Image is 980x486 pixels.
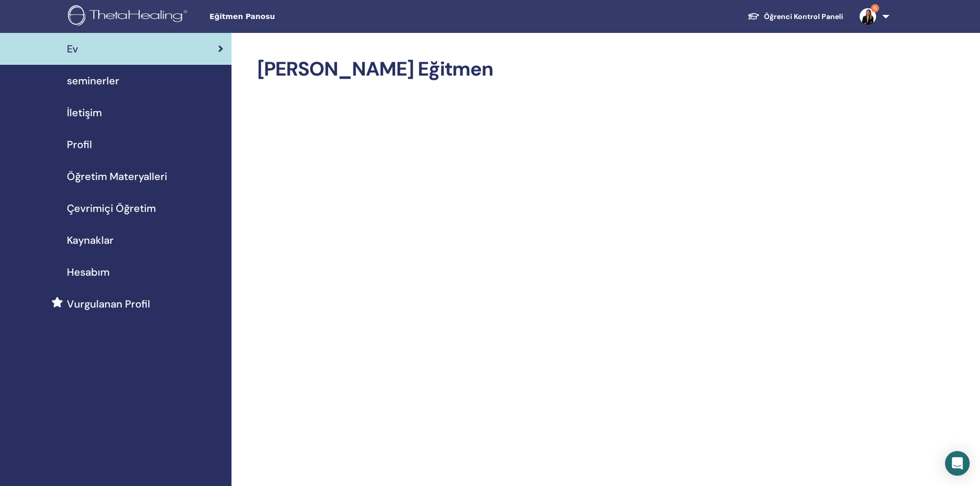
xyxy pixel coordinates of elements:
[67,201,156,216] span: Çevrimiçi Öğretim
[67,41,78,57] span: Ev
[67,73,119,88] span: seminerler
[209,11,364,22] span: Eğitmen Panosu
[747,12,760,21] img: graduation-cap-white.svg
[739,7,851,26] a: Öğrenci Kontrol Paneli
[860,8,876,25] img: default.jpg
[67,296,150,312] span: Vurgulanan Profil
[67,264,110,280] span: Hesabım
[67,105,102,120] span: İletişim
[67,137,92,152] span: Profil
[67,169,167,184] span: Öğretim Materyalleri
[945,451,970,476] div: Open Intercom Messenger
[67,232,114,248] span: Kaynaklar
[871,4,879,12] span: 6
[257,58,874,81] h2: [PERSON_NAME] Eğitmen
[68,5,191,28] img: logo.png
